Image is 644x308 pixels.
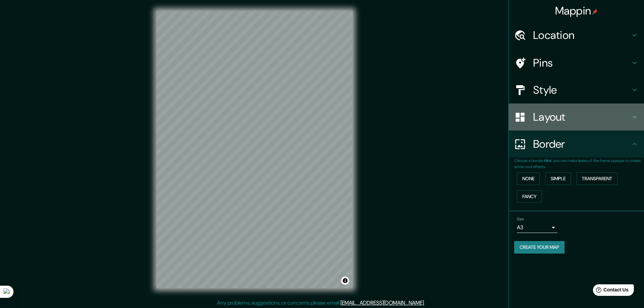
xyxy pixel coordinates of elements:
p: Any problems, suggestions, or concerns please email . [217,299,425,307]
div: Pins [509,49,644,76]
div: . [425,299,426,307]
div: Border [509,131,644,158]
button: Toggle attribution [341,277,349,285]
h4: Style [533,83,630,97]
button: None [517,172,540,185]
button: Simple [545,172,571,185]
button: Fancy [517,190,542,203]
label: Size [517,216,524,222]
button: Create your map [514,241,565,254]
p: Choose a border. : you can make layers of the frame opaque to create some cool effects. [514,158,644,170]
h4: Border [533,137,630,151]
div: . [426,299,427,307]
a: [EMAIL_ADDRESS][DOMAIN_NAME] [340,299,424,306]
h4: Pins [533,56,630,70]
div: Style [509,76,644,103]
h4: Layout [533,110,630,124]
img: pin-icon.png [592,9,598,15]
h4: Mappin [555,4,598,18]
div: Location [509,22,644,49]
button: Transparent [576,172,618,185]
b: Hint [544,158,552,163]
div: A3 [517,222,557,233]
div: Layout [509,103,644,131]
iframe: Help widget launcher [584,282,637,301]
canvas: Map [157,11,353,288]
h4: Location [533,28,630,42]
